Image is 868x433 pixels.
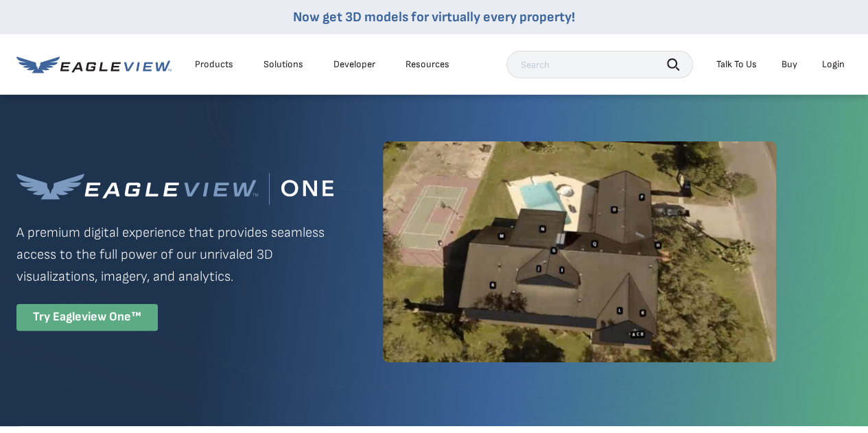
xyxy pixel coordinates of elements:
[716,58,757,71] div: Talk To Us
[16,173,333,205] img: Eagleview One™
[293,9,575,25] a: Now get 3D models for virtually every property!
[263,58,303,71] div: Solutions
[333,58,375,71] a: Developer
[782,58,797,71] a: Buy
[406,58,449,71] div: Resources
[506,51,693,78] input: Search
[195,58,233,71] div: Products
[16,222,333,288] p: A premium digital experience that provides seamless access to the full power of our unrivaled 3D ...
[822,58,845,71] div: Login
[16,304,158,331] div: Try Eagleview One™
